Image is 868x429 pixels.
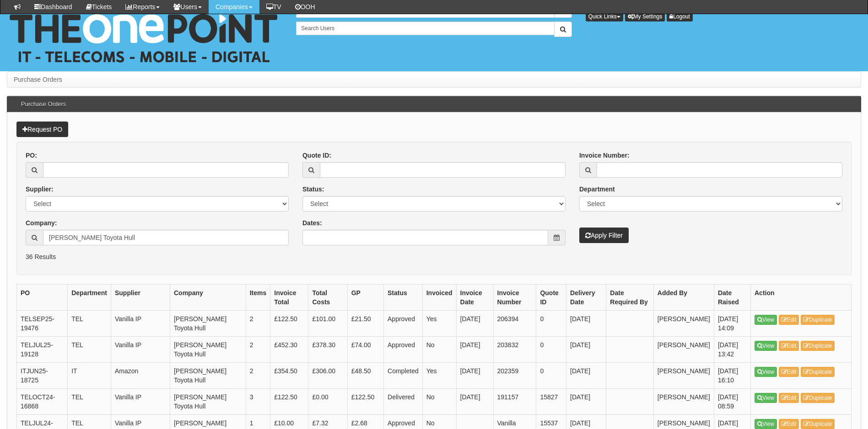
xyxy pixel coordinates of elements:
[347,337,383,363] td: £74.00
[68,389,111,415] td: TEL
[111,389,170,415] td: Vanilla IP
[68,311,111,337] td: TEL
[779,367,799,377] a: Edit
[270,389,308,415] td: £122.50
[270,285,308,311] th: Invoice Total
[302,185,324,194] label: Status:
[384,285,423,311] th: Status
[270,311,308,337] td: £122.50
[302,151,331,160] label: Quote ID:
[270,337,308,363] td: £452.30
[801,341,835,351] a: Duplicate
[26,218,57,228] label: Company:
[493,285,536,311] th: Invoice Number
[308,389,347,415] td: £0.00
[653,363,714,389] td: [PERSON_NAME]
[536,285,566,311] th: Quote ID
[667,11,693,21] a: Logout
[68,337,111,363] td: TEL
[170,311,246,337] td: [PERSON_NAME] Toyota Hull
[579,228,629,243] button: Apply Filter
[714,311,750,337] td: [DATE] 14:09
[14,75,62,84] li: Purchase Orders
[456,311,493,337] td: [DATE]
[111,363,170,389] td: Amazon
[17,285,68,311] th: PO
[246,363,270,389] td: 2
[755,315,777,325] a: View
[17,389,68,415] td: TELOCT24-16868
[422,285,456,311] th: Invoiced
[536,337,566,363] td: 0
[714,285,750,311] th: Date Raised
[456,363,493,389] td: [DATE]
[493,363,536,389] td: 202359
[308,363,347,389] td: £306.00
[801,393,835,403] a: Duplicate
[493,389,536,415] td: 191157
[347,363,383,389] td: £48.50
[755,367,777,377] a: View
[17,311,68,337] td: TELSEP25-19476
[779,393,799,403] a: Edit
[566,337,606,363] td: [DATE]
[68,363,111,389] td: IT
[493,337,536,363] td: 203832
[779,419,799,429] a: Edit
[422,363,456,389] td: Yes
[384,311,423,337] td: Approved
[384,363,423,389] td: Completed
[26,252,842,261] p: 36 Results
[26,151,37,160] label: PO:
[566,389,606,415] td: [DATE]
[456,285,493,311] th: Invoice Date
[111,285,170,311] th: Supplier
[302,218,322,228] label: Dates:
[456,389,493,415] td: [DATE]
[16,122,68,137] a: Request PO
[779,341,799,351] a: Edit
[566,311,606,337] td: [DATE]
[422,337,456,363] td: No
[17,363,68,389] td: ITJUN25-18725
[801,419,835,429] a: Duplicate
[653,285,714,311] th: Added By
[111,337,170,363] td: Vanilla IP
[246,337,270,363] td: 2
[801,367,835,377] a: Duplicate
[384,337,423,363] td: Approved
[779,315,799,325] a: Edit
[536,363,566,389] td: 0
[714,389,750,415] td: [DATE] 08:59
[308,311,347,337] td: £101.00
[170,285,246,311] th: Company
[536,311,566,337] td: 0
[536,389,566,415] td: 15827
[347,285,383,311] th: GP
[755,341,777,351] a: View
[714,363,750,389] td: [DATE] 16:10
[566,285,606,311] th: Delivery Date
[422,389,456,415] td: No
[26,185,54,194] label: Supplier:
[384,389,423,415] td: Delivered
[566,363,606,389] td: [DATE]
[246,285,270,311] th: Items
[755,419,777,429] a: View
[653,389,714,415] td: [PERSON_NAME]
[801,315,835,325] a: Duplicate
[625,11,665,21] a: My Settings
[579,151,630,160] label: Invoice Number:
[308,337,347,363] td: £378.30
[170,337,246,363] td: [PERSON_NAME] Toyota Hull
[308,285,347,311] th: Total Costs
[17,337,68,363] td: TELJUL25-19128
[170,363,246,389] td: [PERSON_NAME] Toyota Hull
[606,285,653,311] th: Date Required By
[270,363,308,389] td: £354.50
[246,311,270,337] td: 2
[422,311,456,337] td: Yes
[714,337,750,363] td: [DATE] 13:42
[653,337,714,363] td: [PERSON_NAME]
[493,311,536,337] td: 206394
